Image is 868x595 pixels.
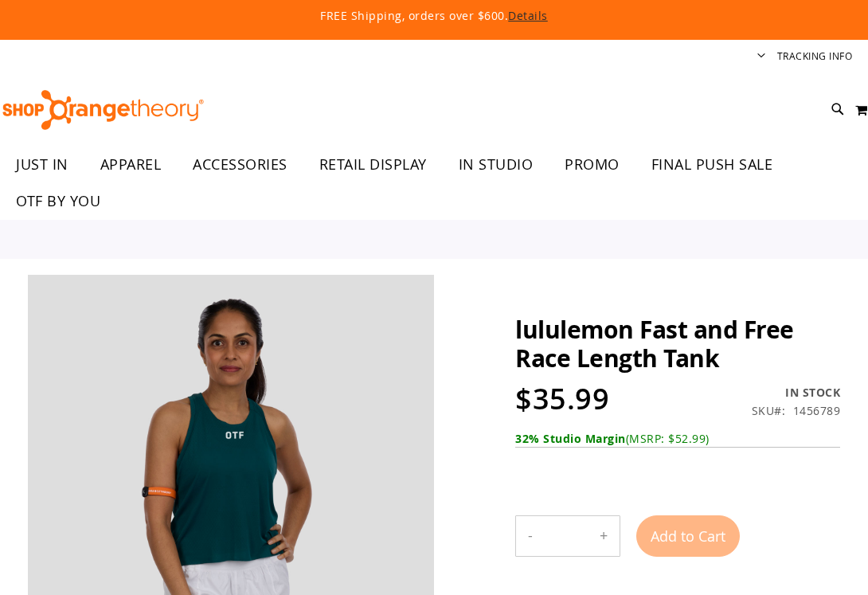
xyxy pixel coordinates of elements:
[16,183,100,219] span: OTF BY YOU
[515,313,794,374] span: lululemon Fast and Free Race Length Tank
[752,385,841,401] div: Availability
[443,147,549,183] a: IN STUDIO
[100,147,162,182] span: APPAREL
[508,8,548,23] a: Details
[515,379,609,418] span: $35.99
[303,147,443,183] a: RETAIL DISPLAY
[635,147,789,183] a: FINAL PUSH SALE
[752,385,841,401] div: In stock
[459,147,534,182] span: IN STUDIO
[757,49,765,65] button: Account menu
[84,147,178,182] a: APPAREL
[549,147,635,183] a: PROMO
[777,49,853,63] a: Tracking Info
[588,516,620,556] button: Increase product quantity
[319,147,427,182] span: RETAIL DISPLAY
[515,431,840,447] div: (MSRP: $52.99)
[545,517,588,555] input: Product quantity
[515,431,626,446] b: 32% Studio Margin
[177,147,303,183] a: ACCESSORIES
[793,403,841,419] div: 1456789
[51,8,818,24] p: FREE Shipping, orders over $600.
[516,516,545,556] button: Decrease product quantity
[651,147,773,182] span: FINAL PUSH SALE
[16,147,68,182] span: JUST IN
[193,147,287,182] span: ACCESSORIES
[752,403,786,418] strong: SKU
[565,147,620,182] span: PROMO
